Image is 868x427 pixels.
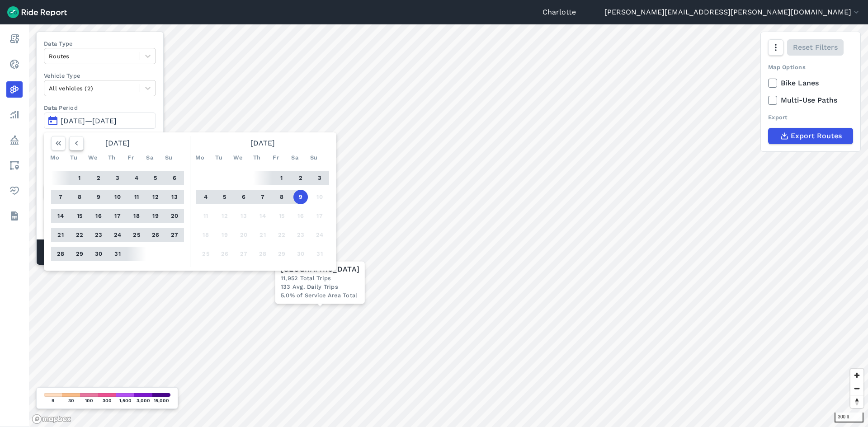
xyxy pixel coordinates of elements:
button: [PERSON_NAME][EMAIL_ADDRESS][PERSON_NAME][DOMAIN_NAME] [604,7,861,18]
button: 15 [72,209,87,223]
button: 22 [274,228,289,242]
div: Matched Trips [37,239,163,265]
a: Health [6,183,23,199]
button: 19 [217,228,232,242]
button: 17 [312,209,327,223]
button: 10 [312,190,327,204]
div: We [231,150,245,165]
button: 14 [53,209,68,223]
button: 24 [110,228,125,242]
button: 30 [91,247,106,261]
div: Su [307,150,321,165]
button: 3 [110,171,125,185]
div: We [85,150,100,165]
a: Realtime [6,56,23,72]
span: Export Routes [791,131,842,141]
button: 6 [236,190,251,204]
button: 31 [110,247,125,261]
button: 6 [167,171,182,185]
a: Mapbox logo [32,414,71,424]
a: Datasets [6,208,23,224]
button: 11 [198,209,213,223]
button: 22 [72,228,87,242]
button: 13 [236,209,251,223]
a: Charlotte [542,7,576,18]
label: Multi-Use Paths [768,95,853,106]
div: Fr [123,150,138,165]
a: Analyze [6,107,23,123]
div: 300 ft [835,413,863,422]
button: 3 [312,171,327,185]
button: 16 [91,209,106,223]
button: 21 [255,228,270,242]
label: Bike Lanes [768,78,853,89]
button: 12 [217,209,232,223]
div: Mo [193,150,207,165]
button: 4 [198,190,213,204]
button: 14 [255,209,270,223]
button: 15 [274,209,289,223]
a: Heatmaps [6,81,23,98]
button: 28 [255,247,270,261]
button: 20 [236,228,251,242]
button: 1 [72,171,87,185]
button: 17 [110,209,125,223]
div: Sa [142,150,157,165]
div: Fr [269,150,283,165]
div: 11,952 Total Trips [281,274,359,282]
label: Vehicle Type [44,71,156,80]
button: Zoom out [850,382,863,395]
div: Th [250,150,264,165]
button: Export Routes [768,128,853,144]
button: 9 [91,190,106,204]
button: 10 [110,190,125,204]
span: [DATE]—[DATE] [61,117,117,125]
button: 5 [217,190,232,204]
button: 5 [148,171,163,185]
button: 20 [167,209,182,223]
button: 11 [129,190,144,204]
button: 9 [293,190,308,204]
button: 27 [167,228,182,242]
div: 133 Avg. Daily Trips [281,283,359,291]
button: 23 [91,228,106,242]
button: Reset Filters [787,39,844,56]
button: 7 [53,190,68,204]
a: Policy [6,132,23,148]
button: 2 [91,171,106,185]
button: 8 [274,190,289,204]
div: [DATE] [193,136,333,150]
img: Ride Report [7,6,67,18]
button: 29 [72,247,87,261]
button: Reset bearing to north [850,395,863,408]
div: Tu [212,150,226,165]
button: Zoom in [850,369,863,382]
span: Reset Filters [793,42,838,53]
button: 13 [167,190,182,204]
button: 16 [293,209,308,223]
button: 1 [274,171,289,185]
div: Mo [47,150,62,165]
button: 28 [53,247,68,261]
a: Report [6,31,23,47]
button: 26 [217,247,232,261]
button: [DATE]—[DATE] [44,113,156,129]
a: Areas [6,157,23,174]
button: 31 [312,247,327,261]
button: 25 [198,247,213,261]
button: 18 [129,209,144,223]
div: Tu [66,150,81,165]
button: 27 [236,247,251,261]
button: 7 [255,190,270,204]
div: Sa [288,150,302,165]
button: 8 [72,190,87,204]
div: 5.0% of Service Area Total [281,291,359,300]
label: Data Period [44,103,156,112]
button: 25 [129,228,144,242]
button: 12 [148,190,163,204]
button: 24 [312,228,327,242]
div: Su [161,150,176,165]
button: 26 [148,228,163,242]
div: Export [768,113,853,122]
button: 2 [293,171,308,185]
